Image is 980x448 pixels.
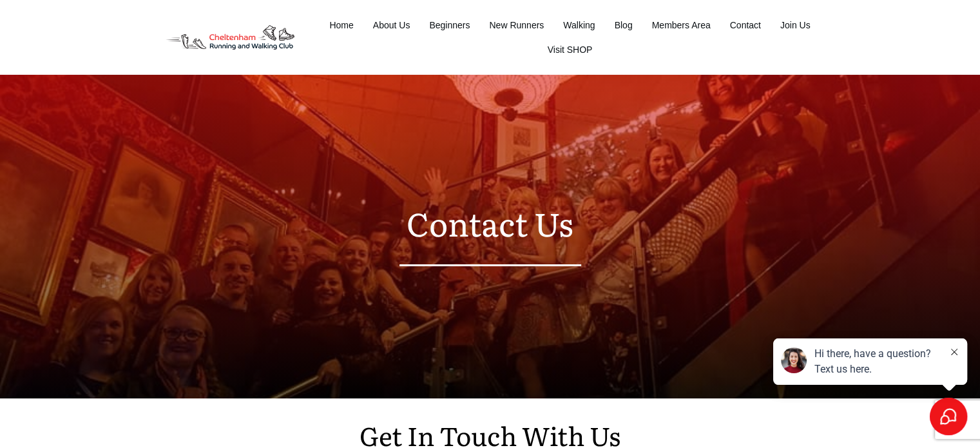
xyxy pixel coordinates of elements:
[329,16,353,34] a: Home
[429,16,470,34] a: Beginners
[730,16,761,34] a: Contact
[155,16,305,59] img: Decathlon
[652,16,711,34] a: Members Area
[373,16,410,34] a: About Us
[563,16,595,34] a: Walking
[615,16,633,34] a: Blog
[780,16,811,34] a: Join Us
[548,41,593,59] a: Visit SHOP
[489,16,544,34] a: New Runners
[156,195,825,251] p: Contact Us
